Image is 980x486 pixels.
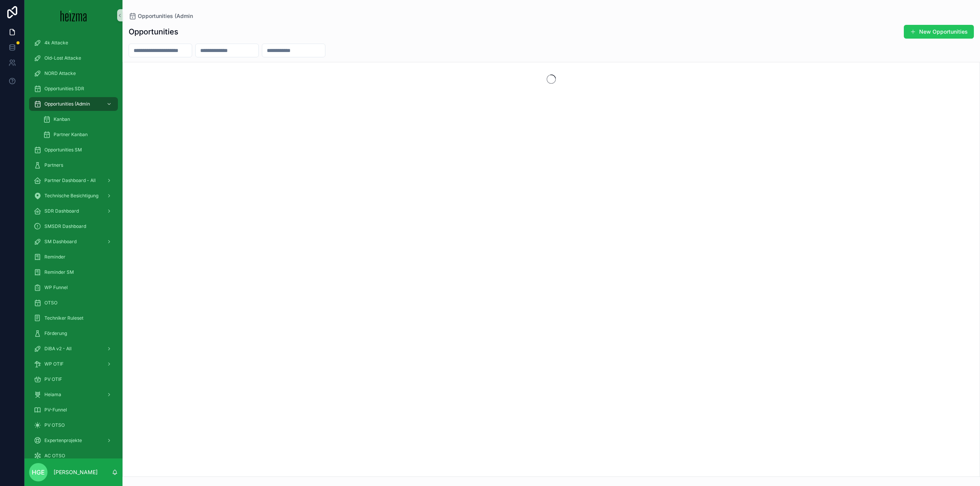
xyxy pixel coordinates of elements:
span: 4k Attacke [44,40,68,46]
h1: Opportunities [129,26,178,37]
a: Opportunities SM [29,143,118,157]
span: Partner Dashboard - All [44,177,96,184]
a: SM Dashboard [29,235,118,249]
span: Partners [44,162,63,168]
span: Expertenprojekte [44,437,82,444]
a: WP Funnel [29,281,118,294]
a: PV OTSO [29,418,118,432]
a: DiBA v2 - All [29,342,118,356]
span: AC OTSO [44,453,65,459]
a: Reminder [29,250,118,264]
span: PV-Funnel [44,407,67,413]
a: Technische Besichtigung [29,189,118,203]
a: SMSDR Dashboard [29,219,118,233]
span: Techniker Ruleset [44,315,83,321]
a: Partners [29,158,118,172]
span: DiBA v2 - All [44,346,72,352]
span: Partner Kanban [54,132,88,138]
a: AC OTSO [29,449,118,463]
a: Opportunities (Admin [29,97,118,111]
a: WP OTIF [29,357,118,371]
span: Reminder [44,254,65,260]
span: Opportunities SM [44,147,82,153]
a: PV-Funnel [29,403,118,417]
span: SM Dashboard [44,239,77,245]
button: New Opportunities [904,25,974,39]
span: Opportunities SDR [44,86,84,92]
span: WP OTIF [44,361,64,367]
span: HGE [32,468,45,477]
img: App logo [60,9,87,21]
a: Förderung [29,327,118,340]
span: Opportunities (Admin [44,101,90,107]
span: Kanban [54,116,70,122]
span: Reminder SM [44,269,74,275]
span: WP Funnel [44,284,68,291]
span: NORD Attacke [44,70,76,76]
span: Förderung [44,330,67,336]
span: SMSDR Dashboard [44,223,86,229]
a: NORD Attacke [29,67,118,80]
a: Opportunities (Admin [129,12,193,20]
a: Heiama [29,388,118,401]
a: Techniker Ruleset [29,311,118,325]
a: Expertenprojekte [29,434,118,447]
a: Kanban [38,112,118,126]
a: Reminder SM [29,265,118,279]
span: PV OTSO [44,422,65,428]
span: Old-Lost Attacke [44,55,81,61]
a: PV OTIF [29,372,118,386]
span: Heiama [44,392,61,398]
a: SDR Dashboard [29,204,118,218]
p: [PERSON_NAME] [54,468,98,476]
a: Opportunities SDR [29,82,118,96]
span: SDR Dashboard [44,208,79,214]
span: OTSO [44,300,57,306]
a: Partner Kanban [38,128,118,141]
span: Technische Besichtigung [44,193,98,199]
a: Partner Dashboard - All [29,174,118,187]
a: 4k Attacke [29,36,118,50]
span: PV OTIF [44,376,62,382]
a: Old-Lost Attacke [29,51,118,65]
a: OTSO [29,296,118,310]
div: scrollable content [24,31,122,458]
span: Opportunities (Admin [138,12,193,20]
